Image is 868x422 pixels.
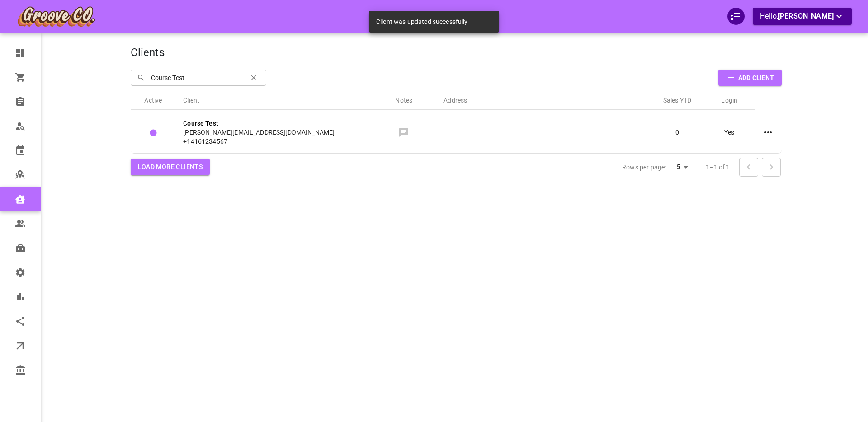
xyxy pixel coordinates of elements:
th: Login [703,88,755,110]
p: Add Client [738,73,774,83]
div: 5 [670,160,691,173]
th: Notes [371,88,436,110]
input: Search client [149,70,244,85]
button: clear [247,71,260,84]
td: Yes [703,112,755,154]
span: Course Test [183,119,218,128]
button: Add Client [718,70,781,86]
th: Client [176,88,371,110]
h6: Groove Co. [406,8,462,25]
img: company-logo [16,5,96,28]
span: +14161234567 [183,137,364,146]
p: Hello, [760,11,844,22]
td: 0 [651,112,703,154]
p: Rows per page: [622,163,666,172]
span: Client was updated successfully [376,18,468,25]
div: QuickStart Guide [727,8,745,25]
span: [PERSON_NAME] [778,12,834,20]
h4: Clients [131,46,782,60]
th: Sales YTD [651,88,703,110]
p: 1–1 of 1 [706,163,730,172]
button: Load more clients [131,159,210,175]
th: Address [436,88,651,110]
button: Hello,[PERSON_NAME] [753,8,852,25]
span: [PERSON_NAME][EMAIL_ADDRESS][DOMAIN_NAME] [183,128,364,137]
th: Active [131,88,176,110]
